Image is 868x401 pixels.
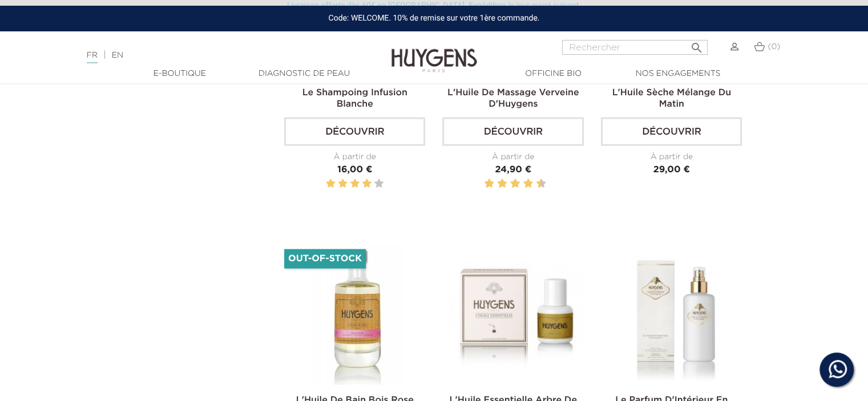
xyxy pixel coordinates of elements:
[447,88,579,109] a: L'Huile De Massage Verveine D'Huygens
[391,30,477,74] img: Huygens
[621,68,735,80] a: Nos engagements
[284,118,425,146] a: Découvrir
[686,37,706,52] button: 
[521,177,523,191] label: 7
[112,51,123,59] a: EN
[442,151,583,163] div: À partir de
[374,177,383,191] label: 5
[768,43,780,51] span: (0)
[442,118,583,146] a: Découvrir
[601,118,742,146] a: Découvrir
[337,165,372,175] span: 16,00 €
[445,244,586,384] img: H.E. ARBRE DE VIE 10ml
[562,40,708,55] input: Rechercher
[302,88,407,109] a: Le Shampoing Infusion Blanche
[338,177,347,191] label: 2
[653,165,690,175] span: 29,00 €
[286,244,427,384] img: L'HUILE DE BAIN 80ml+H.E. BOIS ROSE
[81,48,353,62] div: |
[482,177,484,191] label: 1
[508,177,510,191] label: 5
[496,68,611,80] a: Officine Bio
[495,165,531,175] span: 24,90 €
[603,244,744,384] img: Le Parfum D'Intérieur En Spray Verveine D'Huygens
[284,249,366,269] li: Out-of-Stock
[601,151,742,163] div: À partir de
[538,177,544,191] label: 10
[689,38,703,51] i: 
[87,51,98,63] a: FR
[512,177,518,191] label: 6
[123,68,237,80] a: E-Boutique
[495,177,496,191] label: 3
[362,177,372,191] label: 4
[326,177,335,191] label: 1
[486,177,492,191] label: 2
[534,177,536,191] label: 9
[350,177,360,191] label: 3
[526,177,531,191] label: 8
[612,88,731,109] a: L'Huile Sèche Mélange Du Matin
[284,151,425,163] div: À partir de
[499,177,505,191] label: 4
[247,68,361,80] a: Diagnostic de peau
